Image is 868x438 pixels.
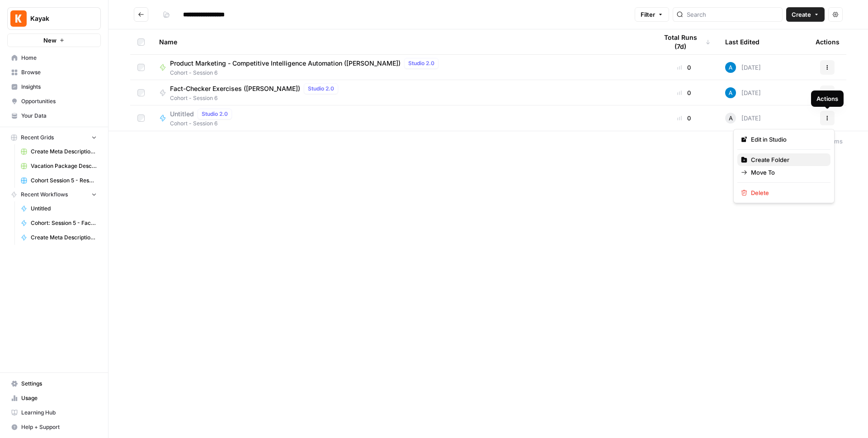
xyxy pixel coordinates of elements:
a: Create Meta Description - [PERSON_NAME] Grid [17,144,101,159]
img: o3cqybgnmipr355j8nz4zpq1mc6x [725,62,736,73]
a: Learning Hub [7,405,101,420]
span: Learning Hub [21,409,97,417]
a: Your Data [7,109,101,123]
button: Recent Grids [7,131,101,144]
span: Cohort - Session 6 [170,69,442,77]
span: Create [792,10,811,19]
span: A [729,114,733,123]
a: Settings [7,376,101,391]
a: Opportunities [7,94,101,109]
a: Product Marketing - Competitive Intelligence Automation ([PERSON_NAME])Studio 2.0Cohort - Session 6 [159,58,643,77]
span: Create Folder [751,155,823,164]
a: Vacation Package Description Generator (AndreCova) Grid [17,159,101,173]
span: Insights [21,83,97,91]
span: Create Meta Description - [PERSON_NAME] Grid [31,148,97,156]
div: [DATE] [725,113,761,124]
a: Insights [7,80,101,94]
button: Filter [635,7,669,22]
div: 0 [657,114,711,123]
span: Studio 2.0 [408,59,434,67]
span: Filter [641,10,655,19]
a: Fact-Checker Exercises ([PERSON_NAME])Studio 2.0Cohort - Session 6 [159,83,643,102]
span: Delete [751,188,823,197]
span: Help + Support [21,423,97,431]
a: Home [7,51,101,65]
button: Go back [134,7,148,22]
div: Last Edited [725,29,759,54]
div: [DATE] [725,87,761,98]
span: Move To [751,168,823,177]
span: Usage [21,394,97,402]
a: Cohort Session 5 - Research ([PERSON_NAME]) [17,173,101,188]
span: Studio 2.0 [202,110,228,118]
span: Studio 2.0 [308,85,334,93]
div: Total Runs (7d) [657,29,711,54]
a: Usage [7,391,101,405]
span: Settings [21,380,97,388]
a: Browse [7,65,101,80]
span: Your Data [21,112,97,120]
span: Vacation Package Description Generator (AndreCova) Grid [31,162,97,170]
span: Untitled [170,109,194,119]
span: Cohort: Session 5 - Fact Checking ([PERSON_NAME]) [31,219,97,227]
span: Product Marketing - Competitive Intelligence Automation ([PERSON_NAME]) [170,59,401,68]
a: Cohort: Session 5 - Fact Checking ([PERSON_NAME]) [17,216,101,230]
img: Kayak Logo [10,10,27,27]
span: New [43,36,57,45]
span: Fact-Checker Exercises ([PERSON_NAME]) [170,84,300,93]
span: Create Meta Description - [PERSON_NAME] [31,233,97,242]
span: Kayak [30,14,85,23]
span: Recent Grids [21,133,54,142]
span: Edit in Studio [751,135,823,144]
span: Cohort - Session 6 [170,119,236,128]
div: 0 [657,63,711,72]
img: o3cqybgnmipr355j8nz4zpq1mc6x [725,87,736,98]
span: Home [21,54,97,62]
button: Help + Support [7,420,101,434]
button: Recent Workflows [7,188,101,201]
span: Cohort - Session 6 [170,94,342,102]
span: Cohort Session 5 - Research ([PERSON_NAME]) [31,176,97,185]
a: UntitledStudio 2.0Cohort - Session 6 [159,109,643,128]
div: Actions [816,29,840,54]
span: Untitled [31,205,97,213]
button: Workspace: Kayak [7,7,101,30]
input: Search [687,10,778,19]
a: Untitled [17,201,101,216]
div: Name [159,29,643,54]
span: Browse [21,68,97,76]
span: Opportunities [21,97,97,105]
button: New [7,33,101,47]
span: Recent Workflows [21,190,68,199]
button: Create [786,7,825,22]
div: 0 [657,88,711,97]
a: Create Meta Description - [PERSON_NAME] [17,230,101,245]
div: [DATE] [725,62,761,73]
